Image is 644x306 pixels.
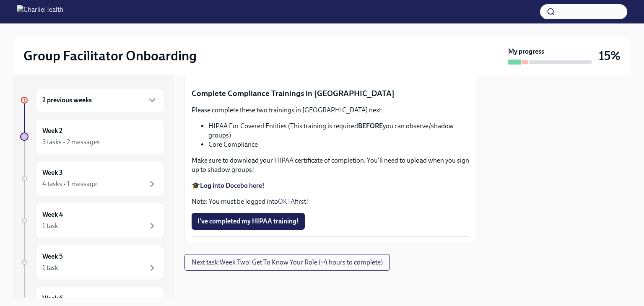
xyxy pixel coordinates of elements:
div: 4 tasks • 1 message [42,179,97,189]
button: I've completed my HIPAA training! [192,213,305,230]
li: HIPAA For Covered Entities (This training is required you can observe/shadow groups) [208,122,469,140]
p: Complete Compliance Trainings in [GEOGRAPHIC_DATA] [192,88,469,99]
div: 3 tasks • 2 messages [42,137,100,147]
div: 1 task [42,263,58,272]
p: Please complete these two trainings in [GEOGRAPHIC_DATA] next: [192,106,469,115]
button: Next task:Week Two: Get To Know Your Role (~4 hours to complete) [184,254,390,271]
h6: Week 6 [42,294,63,303]
li: Core Compliance [208,140,469,149]
a: Week 51 task [20,245,164,280]
p: 🎓 [192,181,469,190]
h6: 2 previous weeks [42,96,92,105]
strong: My progress [508,47,544,56]
a: Log into Docebo here! [200,182,265,189]
h2: Group Facilitator Onboarding [23,47,197,64]
h6: Week 5 [42,252,63,261]
span: Next task : Week Two: Get To Know Your Role (~4 hours to complete) [192,258,383,267]
h6: Week 3 [42,168,63,177]
span: I've completed my HIPAA training! [197,217,299,226]
a: Week 41 task [20,203,164,238]
h3: 15% [599,48,621,63]
a: Week 34 tasks • 1 message [20,161,164,196]
h6: Week 2 [42,126,62,135]
strong: BEFORE [358,122,383,130]
a: OKTA [278,197,295,205]
a: Week 23 tasks • 2 messages [20,119,164,154]
h6: Week 4 [42,210,63,219]
img: CharlieHealth [17,5,63,18]
div: 1 task [42,221,58,231]
div: 2 previous weeks [35,88,164,112]
p: Make sure to download your HIPAA certificate of completion. You'll need to upload when you sign u... [192,156,469,174]
p: Note: You must be logged into first! [192,197,469,206]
